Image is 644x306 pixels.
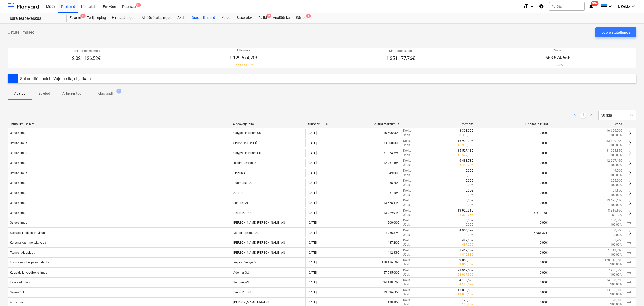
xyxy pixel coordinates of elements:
div: 0,00€ [475,188,550,197]
p: 6 483,73€ [459,159,473,163]
div: Ostutellimus [10,161,27,165]
p: Tellitud maksumus [72,49,101,53]
div: 178 116,59€ [327,258,401,267]
p: 100,00% [610,133,622,137]
div: [DATE] [308,261,317,264]
div: 33 800,00€ [327,139,401,147]
p: Kokku : [403,288,412,292]
span: T. Keldo [617,4,630,8]
div: Inspira Design OÜ [231,159,305,167]
div: 13 675,41€ [327,198,401,207]
div: Ettemaks [403,122,473,126]
p: 100,00% [610,262,622,267]
div: [DATE] [308,301,317,304]
div: 12 967,46€ [327,159,401,167]
div: Sul on töö pooleli. Vajuta siia, et jätkata [20,76,91,81]
div: 0,00€ [475,248,550,257]
div: 0,00€ [475,258,550,267]
div: Kulud [218,13,234,23]
p: 100,00% [610,173,622,177]
p: 8 303,00€ [459,133,473,137]
p: 100,00% [610,282,622,287]
p: 15 527,18€ [458,149,473,153]
div: Ostutellimus [10,131,27,135]
div: Alltöövõtja nimi [233,122,303,126]
span: 1 [306,14,311,18]
div: 57 935,00€ [327,268,401,277]
p: 16 900,00€ [458,139,473,143]
div: 34 188,52€ [327,278,401,287]
p: 0,00% [614,233,622,237]
div: Ostutellimus [10,171,27,175]
a: Page 1 is your current page [580,112,586,118]
button: Loo ostutellimus [595,27,636,37]
p: Jääk : [403,243,411,247]
div: Inspira Design OÜ [231,258,305,267]
div: [DATE] [308,191,317,195]
p: Jääk : [403,193,411,197]
p: Jääk : [403,273,411,277]
p: 13 036,60€ [458,288,473,292]
div: 0,00€ [475,268,550,277]
p: 0,00€ [466,198,473,203]
div: Ostutellimus [10,221,27,224]
div: 0,00€ [475,129,550,137]
p: 487,20€ [462,243,473,247]
p: Avatud [14,91,26,96]
div: 0,00€ [475,288,550,297]
a: Aktid [174,13,189,23]
div: Ostutellimuse nimi [10,122,229,126]
div: 13 929,91€ [327,208,401,217]
div: 0,00€ [475,278,550,287]
div: 4 956,37€ [475,228,550,237]
p: Jääk : [403,292,411,297]
div: Sunorek AS [231,198,305,207]
a: Ostutellimused [189,13,218,23]
div: Korstna katmine tektivaga [10,241,46,244]
div: Sissetulek [234,13,255,23]
p: 100,00% [610,253,622,257]
div: Kuupäev [307,122,325,126]
p: Ettemaks [229,48,258,53]
a: Eelarve9+ [67,13,84,23]
div: Tsementkiudplaat [10,251,35,254]
p: Jääk : [403,262,411,267]
div: 0,00€ [475,198,550,207]
p: Kokku : [403,149,412,153]
div: 0,00€ [475,169,550,177]
p: Jääk : [403,253,411,257]
p: 8 303,00€ [459,129,473,133]
p: 34 188,52€ [458,278,473,282]
p: 13 675,41€ [606,198,622,203]
p: 31 054,35€ [606,149,622,153]
p: 0,00€ [466,169,473,173]
div: Vaba [552,122,622,126]
p: Jääk : [403,203,411,207]
p: Jääk : [403,133,411,137]
div: Sätted [293,13,309,23]
div: Ademar OÜ [231,268,305,277]
span: 1 [116,89,121,94]
p: 51,15€ [613,188,622,193]
a: Tellija leping [84,13,109,23]
div: 5 613,75€ [475,208,550,217]
a: Sätted1 [293,13,309,23]
i: keyboard_arrow_down [630,3,636,9]
div: Failid [255,13,270,23]
p: 200,00€ [611,218,622,223]
p: 34 188,52€ [458,282,473,287]
div: Loo ostutellimus [601,29,630,36]
div: 0,00€ [475,179,550,187]
div: [DATE] [308,151,317,155]
div: Armatuur [10,301,23,304]
a: Previous page [572,112,578,118]
a: Hinnapäringud [109,13,139,23]
p: 0,00€ [466,218,473,223]
p: Jääk : [403,213,411,217]
div: Ostutellimus [10,191,27,195]
p: 0,00€ [466,188,473,193]
div: Ostutellimus [10,141,27,145]
i: keyboard_arrow_down [607,3,613,9]
div: Siseuste lingid ja tarvikud [10,231,45,235]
